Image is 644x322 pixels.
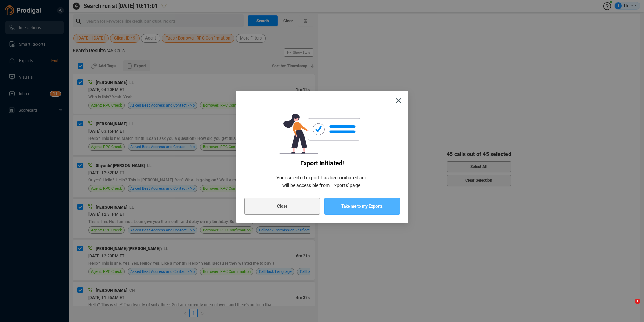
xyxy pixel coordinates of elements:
button: Take me to my Exports [324,198,400,215]
span: Close [277,198,287,215]
span: Your selected export has been initiated and [244,174,400,181]
span: will be accessible from 'Exports' page. [244,181,400,189]
iframe: Intercom live chat [621,299,637,315]
button: Close [389,91,408,110]
span: 1 [635,299,640,304]
span: Export initiated! [244,159,400,167]
span: Take me to my Exports [341,198,383,215]
button: Close [244,198,320,215]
